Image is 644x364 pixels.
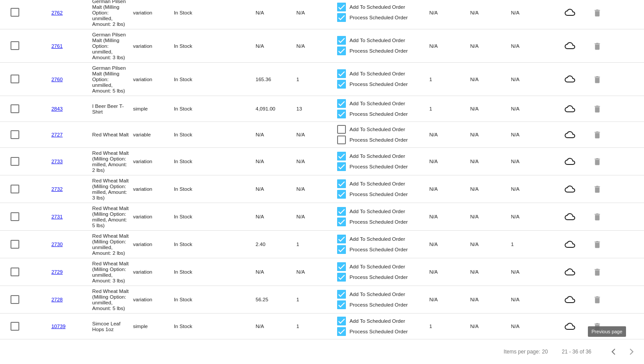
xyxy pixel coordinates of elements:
mat-cell: variable [133,129,174,139]
span: Add To Scheduled Order [349,98,405,109]
mat-cell: N/A [429,267,470,277]
mat-cell: 1 [296,294,337,304]
mat-icon: delete [593,39,603,53]
mat-cell: N/A [256,321,296,331]
a: 2729 [51,269,63,275]
mat-cell: 1 [296,74,337,84]
mat-icon: delete [593,319,603,333]
mat-icon: delete [593,210,603,223]
mat-cell: simple [133,103,174,114]
mat-cell: In Stock [174,103,215,114]
mat-cell: 1 [296,321,337,331]
span: Process Scheduled Order [349,244,408,255]
mat-icon: delete [593,265,603,278]
mat-cell: variation [133,41,174,51]
mat-cell: variation [133,156,174,166]
mat-cell: 1 [429,103,470,114]
span: Add To Scheduled Order [349,261,405,272]
mat-icon: cloud_queue [552,294,588,305]
mat-icon: cloud_queue [552,156,588,167]
mat-cell: 165.36 [256,74,296,84]
span: Add To Scheduled Order [349,2,405,12]
mat-cell: Red Wheat Malt (Milling Option: unmilled, Amount: 3 lbs) [92,258,133,285]
mat-icon: cloud_queue [552,184,588,194]
mat-cell: Red Wheat Malt [92,129,133,139]
mat-cell: N/A [470,239,511,249]
div: Items per page: [504,349,540,355]
mat-icon: cloud_queue [552,103,588,114]
mat-cell: N/A [429,41,470,51]
mat-cell: N/A [470,211,511,221]
mat-cell: N/A [256,156,296,166]
mat-cell: Red Wheat Malt (Milling Option: milled, Amount: 3 lbs) [92,175,133,203]
mat-cell: variation [133,211,174,221]
mat-cell: Red Wheat Malt (Milling Option: unmilled, Amount: 2 lbs) [92,231,133,258]
mat-cell: In Stock [174,7,215,18]
span: Process Scheduled Order [349,272,408,282]
mat-cell: N/A [470,267,511,277]
a: 2728 [51,296,63,302]
mat-icon: delete [593,128,603,141]
mat-cell: N/A [256,7,296,18]
mat-cell: In Stock [174,267,215,277]
mat-icon: delete [593,6,603,19]
mat-icon: delete [593,237,603,251]
mat-cell: N/A [511,7,552,18]
mat-cell: 13 [296,103,337,114]
span: Process Scheduled Order [349,326,408,337]
mat-cell: N/A [470,129,511,139]
mat-cell: simple [133,321,174,331]
mat-icon: cloud_queue [552,239,588,250]
span: Add To Scheduled Order [349,178,405,189]
mat-cell: In Stock [174,74,215,84]
mat-cell: In Stock [174,184,215,194]
mat-cell: N/A [470,103,511,114]
mat-cell: N/A [256,211,296,221]
div: 21 - 36 of 36 [562,349,591,355]
span: Add To Scheduled Order [349,151,405,161]
mat-icon: cloud_queue [552,267,588,277]
span: Add To Scheduled Order [349,234,405,244]
mat-cell: variation [133,7,174,18]
mat-cell: N/A [296,267,337,277]
mat-cell: variation [133,294,174,304]
mat-icon: delete [593,182,603,196]
span: Process Scheduled Order [349,12,408,23]
mat-cell: N/A [256,184,296,194]
a: 2730 [51,241,63,247]
span: Process Scheduled Order [349,109,408,119]
mat-cell: N/A [511,74,552,84]
mat-cell: N/A [429,156,470,166]
mat-cell: N/A [511,184,552,194]
span: Add To Scheduled Order [349,289,405,300]
mat-cell: Red Wheat Malt (Milling Option: milled, Amount: 2 lbs) [92,148,133,175]
span: Process Scheduled Order [349,189,408,200]
mat-cell: Red Wheat Malt (Milling Option: unmilled, Amount: 5 lbs) [92,286,133,313]
mat-cell: variation [133,184,174,194]
mat-icon: cloud_queue [552,211,588,222]
span: Add To Scheduled Order [349,35,405,46]
mat-cell: N/A [256,267,296,277]
mat-cell: 1 [511,239,552,249]
a: 10739 [51,323,65,329]
mat-cell: In Stock [174,239,215,249]
mat-cell: In Stock [174,294,215,304]
span: Add To Scheduled Order [349,68,405,79]
mat-icon: cloud_queue [552,129,588,140]
a: 2731 [51,214,63,219]
mat-cell: N/A [470,41,511,51]
mat-cell: N/A [429,211,470,221]
mat-icon: delete [593,154,603,168]
mat-cell: N/A [256,41,296,51]
mat-cell: N/A [511,294,552,304]
mat-icon: cloud_queue [552,74,588,84]
mat-cell: German Pilsen Malt (Milling Option: unmilled, Amount: 3 lbs) [92,29,133,62]
mat-cell: N/A [511,321,552,331]
mat-cell: 1 [429,74,470,84]
mat-icon: cloud_queue [552,321,588,332]
mat-cell: N/A [296,7,337,18]
mat-cell: N/A [470,7,511,18]
mat-icon: cloud_queue [552,7,588,18]
span: Process Scheduled Order [349,300,408,310]
mat-cell: N/A [470,74,511,84]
